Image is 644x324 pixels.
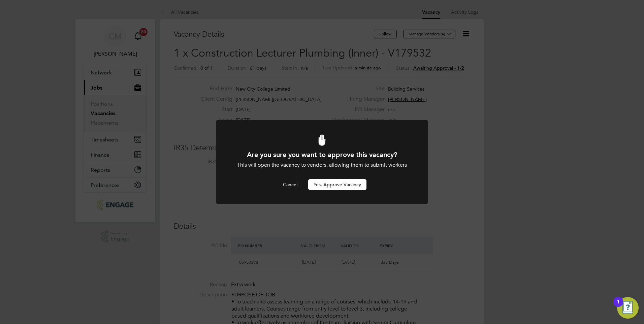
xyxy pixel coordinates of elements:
div: 1 [617,302,620,311]
span: This will open the vacancy to vendors, allowing them to submit workers [237,162,407,168]
button: Yes, Approve Vacancy [308,179,366,190]
h1: Are you sure you want to approve this vacancy? [234,150,410,159]
button: Open Resource Center, 1 new notification [617,297,639,319]
button: Cancel [278,179,303,190]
